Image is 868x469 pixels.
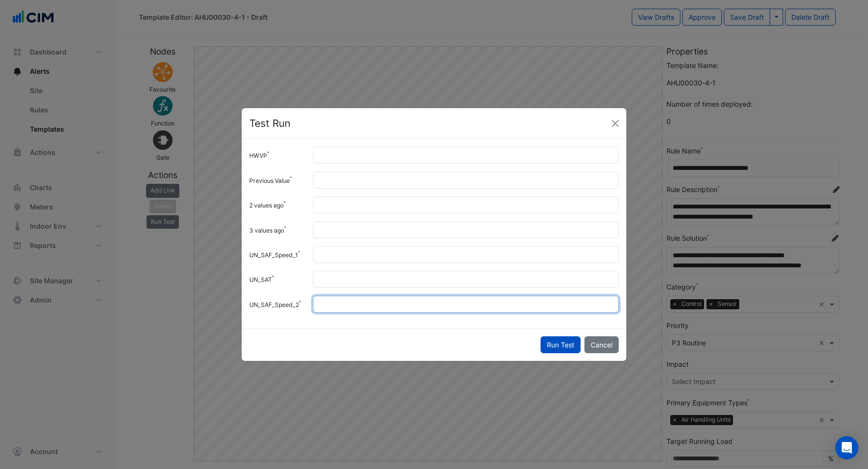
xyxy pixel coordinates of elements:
h4: Test Run [249,116,290,131]
small: UN_SAF_Speed_2 [249,301,299,308]
div: Open Intercom Messenger [835,436,858,459]
small: Previous Value [249,177,290,184]
small: HWVP [249,152,267,159]
small: 3 values ago [249,227,284,234]
button: Close [608,116,623,131]
small: 2 values ago [249,202,284,209]
small: UN_SAF_Speed_1 [249,251,298,259]
button: Run Test [541,336,581,353]
small: UN_SAT [249,276,272,283]
button: Cancel [584,336,619,353]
